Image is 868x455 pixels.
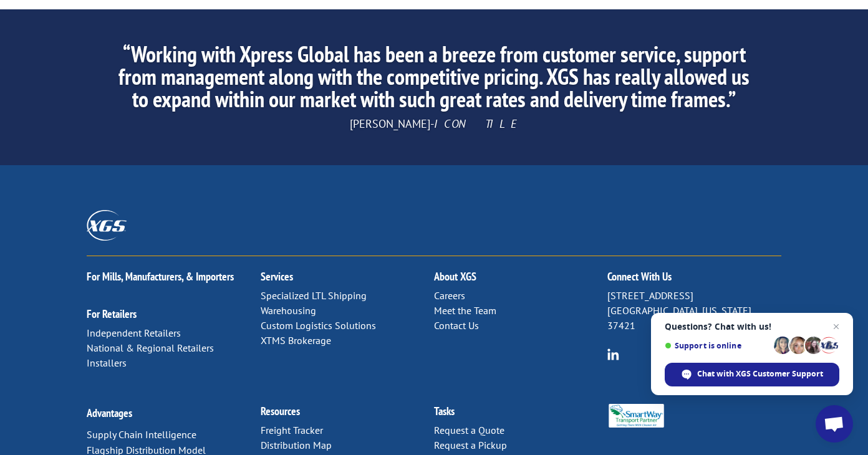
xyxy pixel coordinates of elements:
[87,307,137,321] a: For Retailers
[434,439,507,451] a: Request a Pickup
[697,368,823,380] span: Chat with XGS Customer Support
[434,269,476,284] a: About XGS
[434,304,496,317] a: Meet the Team
[261,304,316,317] a: Warehousing
[87,428,196,441] a: Supply Chain Intelligence
[113,43,755,117] h2: “Working with Xpress Global has been a breeze from customer service, support from management alon...
[434,424,504,436] a: Request a Quote
[87,210,127,241] img: XGS_Logos_ALL_2024_All_White
[261,404,300,418] a: Resources
[261,319,376,332] a: Custom Logistics Solutions
[434,289,465,302] a: Careers
[261,269,293,284] a: Services
[434,117,518,131] span: ICON TILE
[816,405,853,443] a: Open chat
[607,271,781,289] h2: Connect With Us
[665,363,839,386] span: Chat with XGS Customer Support
[430,117,434,131] span: -
[87,269,234,284] a: For Mills, Manufacturers, & Importers
[261,289,367,302] a: Specialized LTL Shipping
[607,404,665,428] img: Smartway_Logo
[607,348,619,360] img: group-6
[434,406,607,423] h2: Tasks
[607,289,781,333] p: [STREET_ADDRESS] [GEOGRAPHIC_DATA], [US_STATE] 37421
[665,322,839,332] span: Questions? Chat with us!
[261,439,332,451] a: Distribution Map
[665,341,769,350] span: Support is online
[350,117,430,131] span: [PERSON_NAME]
[434,319,479,332] a: Contact Us
[87,357,127,369] a: Installers
[87,327,181,339] a: Independent Retailers
[261,334,331,347] a: XTMS Brokerage
[261,424,323,436] a: Freight Tracker
[87,406,132,420] a: Advantages
[87,342,214,354] a: National & Regional Retailers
